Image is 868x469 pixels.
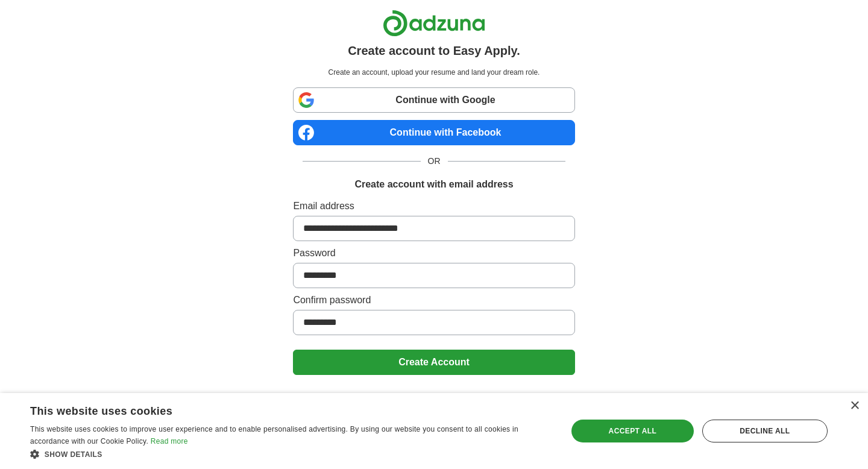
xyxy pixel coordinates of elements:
label: Email address [293,199,574,213]
button: Create Account [293,350,574,375]
a: Read more, opens a new window [151,437,188,445]
div: Decline all [702,420,828,442]
img: Adzuna logo [383,10,485,37]
a: Continue with Facebook [293,120,574,145]
label: Password [293,246,574,260]
div: This website uses cookies [30,400,521,418]
h1: Create account to Easy Apply. [348,42,520,60]
a: Continue with Google [293,87,574,113]
label: Confirm password [293,293,574,307]
div: Accept all [571,420,694,442]
div: Show details [30,448,552,460]
p: Create an account, upload your resume and land your dream role. [295,67,572,78]
span: This website uses cookies to improve user experience and to enable personalised advertising. By u... [30,425,518,445]
div: Close [850,401,859,411]
span: Show details [45,450,102,459]
span: OR [421,155,448,168]
h1: Create account with email address [354,177,513,192]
